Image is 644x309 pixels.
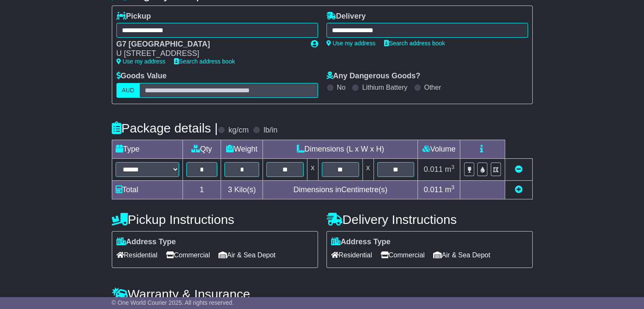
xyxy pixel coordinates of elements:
[116,58,166,65] a: Use my address
[418,140,460,158] td: Volume
[445,165,455,174] span: m
[182,140,221,158] td: Qty
[112,212,318,226] h4: Pickup Instructions
[331,237,391,247] label: Address Type
[116,237,176,247] label: Address Type
[433,248,490,262] span: Air & Sea Depot
[228,185,232,194] span: 3
[116,72,167,81] label: Goods Value
[218,248,276,262] span: Air & Sea Depot
[116,12,151,21] label: Pickup
[263,180,418,199] td: Dimensions in Centimetre(s)
[445,185,455,194] span: m
[263,126,277,135] label: lb/in
[337,83,345,91] label: No
[221,140,263,158] td: Weight
[112,287,533,301] h4: Warranty & Insurance
[515,165,522,174] a: Remove this item
[307,158,318,180] td: x
[331,248,372,262] span: Residential
[362,83,407,91] label: Lithium Battery
[182,180,221,199] td: 1
[116,83,140,98] label: AUD
[112,180,182,199] td: Total
[384,40,445,47] a: Search address book
[326,40,376,47] a: Use my address
[221,180,263,199] td: Kilo(s)
[424,165,443,174] span: 0.011
[326,72,420,81] label: Any Dangerous Goods?
[451,164,455,170] sup: 3
[515,185,522,194] a: Add new item
[424,185,443,194] span: 0.011
[174,58,235,65] a: Search address book
[263,140,418,158] td: Dimensions (L x W x H)
[451,184,455,190] sup: 3
[116,40,302,49] div: G7 [GEOGRAPHIC_DATA]
[116,248,158,262] span: Residential
[228,126,249,135] label: kg/cm
[326,12,366,21] label: Delivery
[112,121,218,135] h4: Package details |
[116,49,302,58] div: U [STREET_ADDRESS]
[112,299,234,306] span: © One World Courier 2025. All rights reserved.
[381,248,425,262] span: Commercial
[112,140,182,158] td: Type
[166,248,210,262] span: Commercial
[326,212,533,226] h4: Delivery Instructions
[362,158,373,180] td: x
[424,83,441,91] label: Other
